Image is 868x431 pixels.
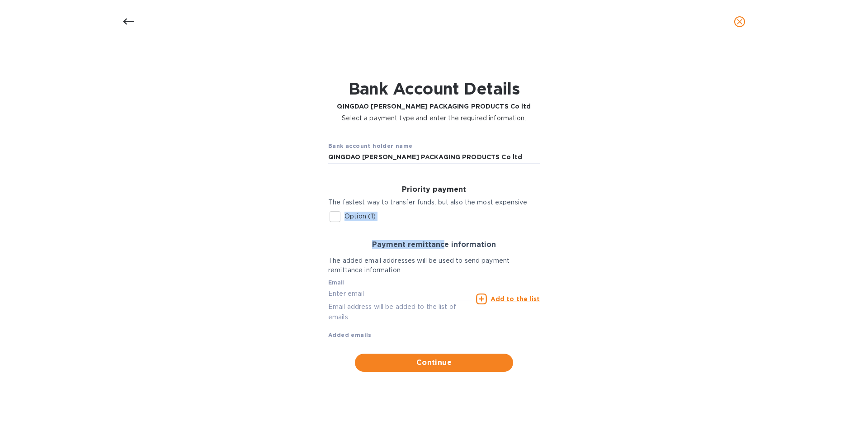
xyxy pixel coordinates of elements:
h3: Priority payment [328,185,540,194]
input: Enter email [328,287,472,300]
b: Added emails [328,332,372,338]
b: Bank account holder name [328,142,413,149]
b: QINGDAO [PERSON_NAME] PACKAGING PRODUCTS Co ltd [337,103,531,110]
h1: Bank Account Details [337,79,531,98]
h3: Payment remittance information [328,241,540,249]
p: The added email addresses will be used to send payment remittance information. [328,256,540,275]
u: Add to the list [491,295,540,303]
button: close [729,11,750,33]
p: The fastest way to transfer funds, but also the most expensive [328,198,540,207]
span: Continue [362,357,506,368]
label: Email [328,280,344,286]
p: Select a payment type and enter the required information. [337,114,531,123]
p: Option (1) [344,212,376,221]
p: Email address will be added to the list of emails [328,302,472,322]
button: Continue [355,354,513,372]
